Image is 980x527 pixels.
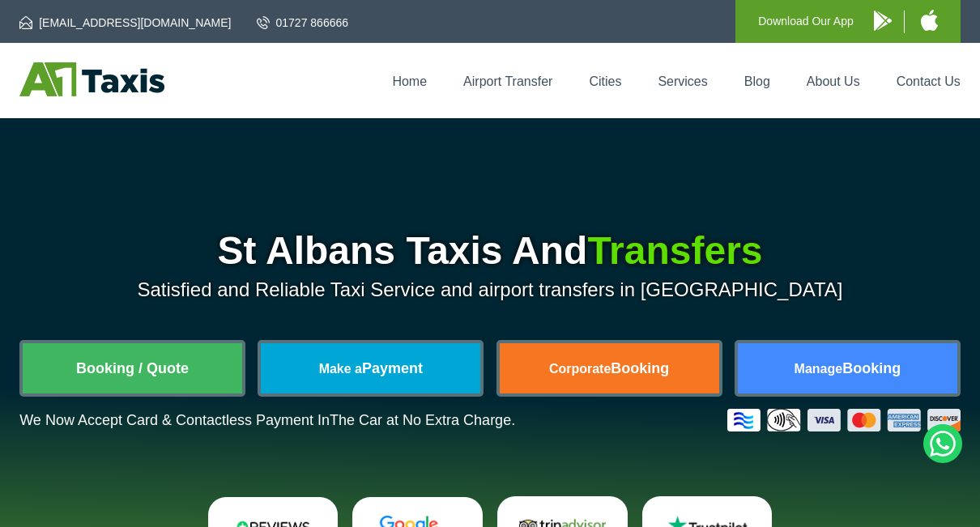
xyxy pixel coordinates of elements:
[19,232,961,270] h1: St Albans Taxis And
[19,15,231,31] a: [EMAIL_ADDRESS][DOMAIN_NAME]
[19,412,515,429] p: We Now Accept Card & Contactless Payment In
[257,15,349,31] a: 01727 866666
[23,343,242,393] a: Booking / Quote
[795,362,843,376] span: Manage
[19,62,164,96] img: A1 Taxis St Albans LTD
[330,412,515,428] span: The Car at No Extra Charge.
[658,74,707,88] a: Services
[19,278,961,301] p: Satisfied and Reliable Taxi Service and airport transfers in [GEOGRAPHIC_DATA]
[921,10,938,31] img: A1 Taxis iPhone App
[319,362,362,376] span: Make a
[500,343,719,393] a: CorporateBooking
[261,343,480,393] a: Make aPayment
[549,362,611,376] span: Corporate
[392,74,427,88] a: Home
[589,74,621,88] a: Cities
[738,343,957,393] a: ManageBooking
[758,11,854,32] p: Download Our App
[587,229,762,272] span: Transfers
[463,74,552,88] a: Airport Transfer
[727,409,961,431] img: Credit And Debit Cards
[807,74,860,88] a: About Us
[897,74,961,88] a: Contact Us
[874,11,892,31] img: A1 Taxis Android App
[744,74,770,88] a: Blog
